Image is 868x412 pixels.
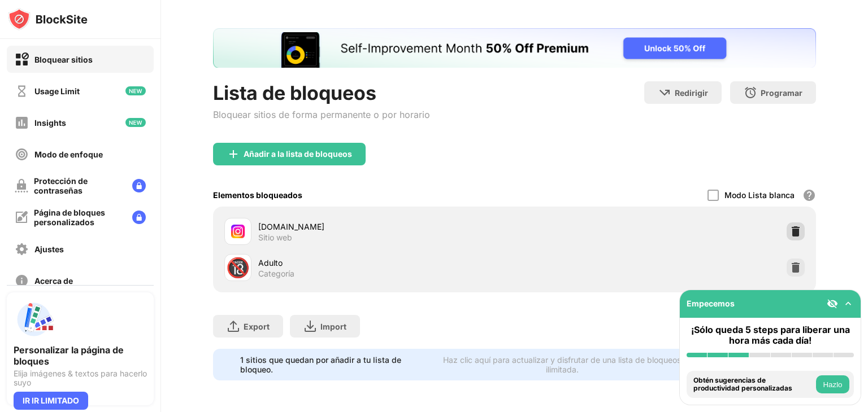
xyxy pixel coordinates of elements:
div: IR IR LIMITADO [14,392,88,410]
img: push-custom-page.svg [14,299,54,340]
img: favicons [231,225,245,238]
div: Página de bloques personalizados [34,208,123,227]
img: time-usage-off.svg [15,84,29,98]
img: about-off.svg [15,274,29,288]
img: new-icon.svg [125,118,146,127]
div: Lista de bloqueos [213,81,430,104]
div: Ajustes [34,244,64,254]
div: Modo de enfoque [34,150,103,159]
div: Bloquear sitios de forma permanente o por horario [213,109,430,120]
img: password-protection-off.svg [15,179,28,192]
div: Export [244,322,270,331]
div: Import [320,322,346,331]
div: Elija imágenes & textos para hacerlo suyo [14,369,147,387]
div: Protección de contraseñas [34,176,123,195]
div: Insights [34,118,66,128]
div: Redirigir [675,88,708,98]
div: Adulto [258,257,514,269]
img: eye-not-visible.svg [827,298,838,309]
div: ¡Sólo queda 5 steps para liberar una hora más cada día! [687,325,854,346]
div: Elementos bloqueados [213,190,302,200]
div: [DOMAIN_NAME] [258,221,514,233]
img: block-on.svg [15,52,29,67]
div: Empecemos [687,299,735,308]
img: customize-block-page-off.svg [15,211,28,224]
div: Haz clic aquí para actualizar y disfrutar de una lista de bloqueos ilimitada. [433,355,692,374]
img: logo-blocksite.svg [8,8,88,30]
img: omni-setup-toggle.svg [843,298,854,309]
div: Usage Limit [34,86,80,96]
div: Modo Lista blanca [724,190,795,200]
div: Personalizar la página de bloques [14,344,147,367]
div: Categoría [258,269,294,279]
img: lock-menu.svg [132,179,146,192]
div: Sitio web [258,233,292,243]
div: Obtén sugerencias de productividad personalizadas [693,376,813,393]
div: Acerca de [34,276,73,286]
div: 1 sitios que quedan por añadir a tu lista de bloqueo. [240,355,426,374]
iframe: Banner [213,28,816,68]
img: insights-off.svg [15,116,29,130]
div: Bloquear sitios [34,55,93,64]
div: Añadir a la lista de bloqueos [244,150,352,159]
img: new-icon.svg [125,86,146,95]
img: focus-off.svg [15,147,29,161]
img: lock-menu.svg [132,211,146,224]
div: Programar [761,88,802,98]
button: Hazlo [816,375,849,393]
img: settings-off.svg [15,242,29,256]
div: 🔞 [226,256,250,279]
